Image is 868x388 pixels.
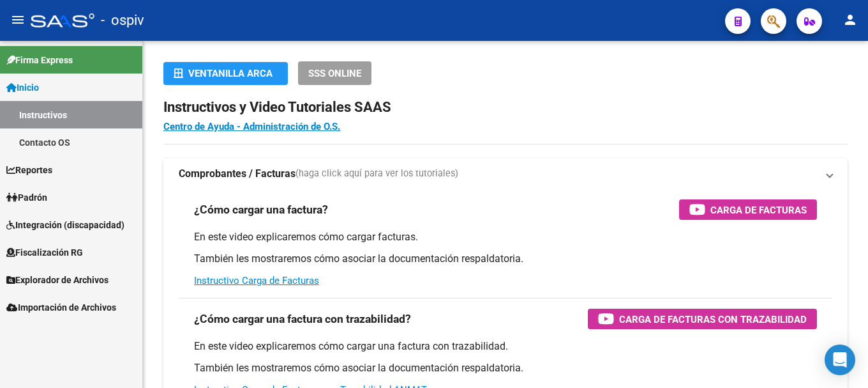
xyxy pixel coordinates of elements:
[6,300,116,314] span: Importación de Archivos
[296,167,458,181] span: (haga click aquí para ver los tutoriales)
[825,345,855,375] div: Open Intercom Messenger
[194,252,817,266] p: También les mostraremos cómo asociar la documentación respaldatoria.
[308,68,361,79] span: SSS ONLINE
[298,61,371,85] button: SSS ONLINE
[6,218,124,232] span: Integración (discapacidad)
[194,201,328,219] h3: ¿Cómo cargar una factura?
[6,53,73,67] span: Firma Express
[710,202,807,218] span: Carga de Facturas
[163,95,848,120] h2: Instructivos y Video Tutoriales SAAS
[194,275,319,286] a: Instructivo Carga de Facturas
[194,339,817,353] p: En este video explicaremos cómo cargar una factura con trazabilidad.
[194,230,817,244] p: En este video explicaremos cómo cargar facturas.
[6,245,83,260] span: Fiscalización RG
[679,199,817,220] button: Carga de Facturas
[6,163,52,177] span: Reportes
[842,12,858,27] mat-icon: person
[6,190,47,205] span: Padrón
[619,311,807,327] span: Carga de Facturas con Trazabilidad
[194,361,817,375] p: También les mostraremos cómo asociar la documentación respaldatoria.
[163,62,288,85] button: Ventanilla ARCA
[179,167,296,181] strong: Comprobantes / Facturas
[163,121,340,132] a: Centro de Ayuda - Administración de O.S.
[163,159,848,189] mat-expansion-panel-header: Comprobantes / Facturas(haga click aquí para ver los tutoriales)
[6,273,108,287] span: Explorador de Archivos
[588,309,817,329] button: Carga de Facturas con Trazabilidad
[101,6,144,35] span: - ospiv
[10,12,26,27] mat-icon: menu
[194,310,411,328] h3: ¿Cómo cargar una factura con trazabilidad?
[6,81,39,95] span: Inicio
[174,62,278,85] div: Ventanilla ARCA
